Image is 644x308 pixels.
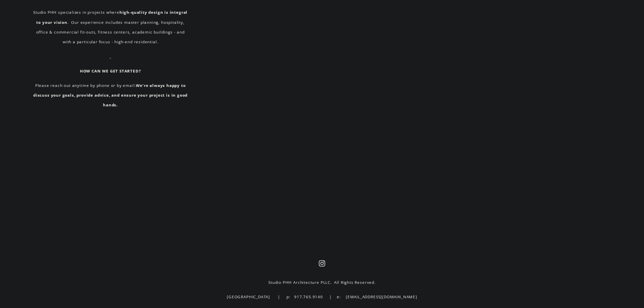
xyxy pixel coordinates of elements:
p: Studio PHH Architecture PLLC. All Rights Reserved. [139,277,505,287]
p: _ [33,51,188,61]
strong: We’re always happy to discuss your goals, provide advice, and ensure your project is in good hands. [33,83,189,107]
strong: HOW CAN WE GET STARTED? [80,68,141,73]
p: [GEOGRAPHIC_DATA] | p: 917.765.9140 | e: [EMAIL_ADDRESS][DOMAIN_NAME] [139,292,505,302]
p: Studio PHH specializes in projects where . Our experience includes master planning, hospitality, ... [33,7,188,47]
a: Instagram [319,260,325,267]
strong: high-quality design is integral to your vision [36,10,189,24]
p: Please reach out anytime by phone or by email. [33,81,188,110]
